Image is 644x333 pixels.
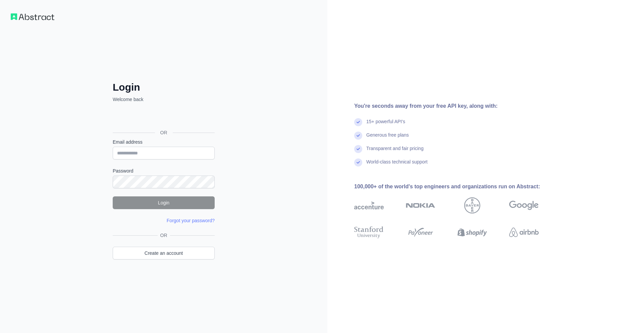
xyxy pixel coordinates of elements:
[406,225,435,240] img: payoneer
[167,218,215,223] a: Forgot your password?
[509,197,539,213] img: google
[11,13,54,20] img: Workflow
[113,168,215,174] label: Password
[464,197,480,213] img: bayer
[354,102,560,110] div: You're seconds away from your free API key, along with:
[354,197,384,213] img: accenture
[109,110,217,125] iframe: Sign in with Google Button
[113,196,215,209] button: Login
[155,129,173,136] span: OR
[406,197,435,213] img: nokia
[113,81,215,93] h2: Login
[113,139,215,145] label: Email address
[354,183,560,191] div: 100,000+ of the world's top engineers and organizations run on Abstract:
[354,132,362,140] img: check mark
[366,158,428,172] div: World-class technical support
[113,96,215,103] p: Welcome back
[158,232,170,239] span: OR
[354,158,362,166] img: check mark
[354,145,362,153] img: check mark
[113,247,215,259] a: Create an account
[366,132,409,145] div: Generous free plans
[509,225,539,240] img: airbnb
[354,225,384,240] img: stanford university
[354,118,362,126] img: check mark
[458,225,487,240] img: shopify
[366,145,424,158] div: Transparent and fair pricing
[366,118,405,132] div: 15+ powerful API's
